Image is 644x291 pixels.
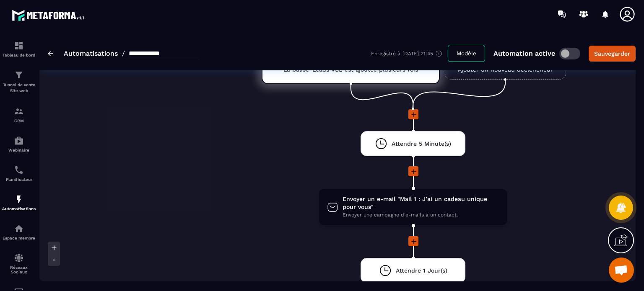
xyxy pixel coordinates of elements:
[343,195,499,211] span: Envoyer un e-mail "Mail 1 : J’ai un cadeau unique pour vous"
[2,82,36,94] p: Tunnel de vente Site web
[14,106,24,116] img: formation
[14,253,24,263] img: social-network
[2,206,36,211] p: Automatisations
[396,267,447,275] span: Attendre 1 Jour(s)
[14,41,24,51] img: formation
[2,100,36,129] a: formationformationCRM
[448,45,485,62] button: Modèle
[14,224,24,234] img: automations
[589,46,636,62] button: Sauvegarder
[343,211,499,219] span: Envoyer une campagne d'e-mails à un contact.
[14,70,24,80] img: formation
[2,34,36,64] a: formationformationTableau de bord
[2,217,36,247] a: automationsautomationsEspace membre
[2,129,36,159] a: automationsautomationsWebinaire
[2,247,36,281] a: social-networksocial-networkRéseaux Sociaux
[14,165,24,175] img: scheduler
[14,136,24,146] img: automations
[493,49,555,57] p: Automation active
[392,140,451,148] span: Attendre 5 Minute(s)
[122,49,125,57] span: /
[12,8,87,23] img: logo
[402,51,433,57] p: [DATE] 21:45
[2,148,36,152] p: Webinaire
[2,265,36,274] p: Réseaux Sociaux
[2,236,36,240] p: Espace membre
[609,258,634,283] div: Ouvrir le chat
[48,51,53,56] img: arrow
[2,118,36,123] p: CRM
[2,53,36,57] p: Tableau de bord
[2,159,36,188] a: schedulerschedulerPlanificateur
[64,49,118,57] a: Automatisations
[371,50,448,57] div: Enregistré à
[594,49,630,58] div: Sauvegarder
[14,194,24,204] img: automations
[2,188,36,217] a: automationsautomationsAutomatisations
[2,64,36,100] a: formationformationTunnel de vente Site web
[2,177,36,182] p: Planificateur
